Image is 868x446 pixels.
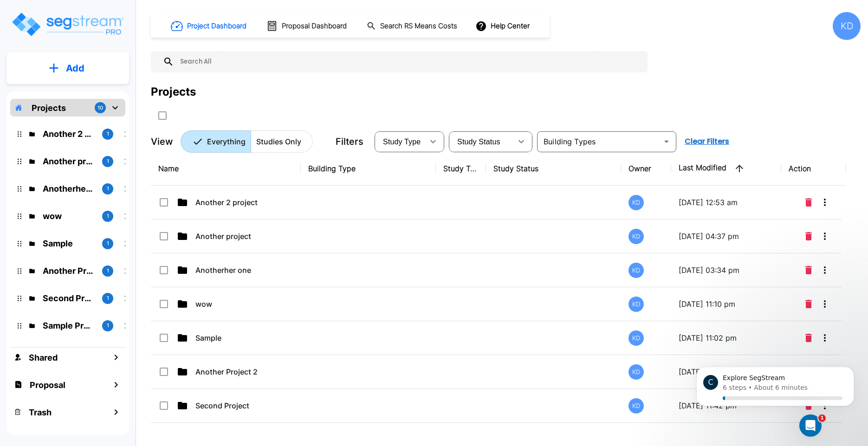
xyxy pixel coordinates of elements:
[263,16,352,36] button: Proposal Dashboard
[107,130,109,138] p: 1
[43,265,95,277] p: Another Project 2
[107,267,109,275] p: 1
[6,55,129,82] button: Add
[628,297,644,312] div: KD
[660,135,673,148] button: Open
[107,239,109,247] p: 1
[679,265,774,276] p: [DATE] 03:34 pm
[256,136,301,147] p: Studies Only
[679,400,774,411] p: [DATE] 11:42 pm
[816,227,834,246] button: More-Options
[29,406,52,419] h1: Trash
[151,84,196,100] div: Projects
[628,263,644,278] div: KD
[818,414,826,422] span: 1
[43,128,95,140] p: Another 2 project
[802,329,816,347] button: Delete
[43,210,95,222] p: wow
[195,400,288,411] p: Second Project
[436,152,486,186] th: Study Type
[802,227,816,246] button: Delete
[181,130,251,153] button: Everything
[802,295,816,313] button: Delete
[679,197,774,208] p: [DATE] 12:53 am
[301,152,436,186] th: Building Type
[32,102,66,114] p: Projects
[781,152,846,186] th: Action
[628,195,644,210] div: KD
[181,130,313,153] div: Platform
[628,229,644,244] div: KD
[679,366,774,377] p: [DATE] 12:54 am
[816,193,834,212] button: More-Options
[486,152,621,186] th: Study Status
[282,21,347,32] h1: Proposal Dashboard
[802,193,816,212] button: Delete
[816,329,834,347] button: More-Options
[151,135,173,149] p: View
[11,11,124,38] img: Logo
[107,294,109,302] p: 1
[195,298,288,310] p: wow
[671,152,781,186] th: Last Modified
[107,322,109,330] p: 1
[195,265,288,276] p: Anotherher one
[679,298,774,310] p: [DATE] 11:10 pm
[628,330,644,346] div: KD
[43,182,95,195] p: Anotherher one
[66,61,84,75] p: Add
[29,351,58,364] h1: Shared
[816,261,834,279] button: More-Options
[679,332,774,343] p: [DATE] 11:02 pm
[153,106,172,125] button: SelectAll
[799,414,822,437] iframe: Intercom live chat
[167,16,252,36] button: Project Dashboard
[833,12,861,40] div: KD
[195,366,288,377] p: Another Project 2
[251,130,313,153] button: Studies Only
[43,319,95,332] p: Sample Project
[682,356,868,421] iframe: Intercom notifications message
[540,135,658,148] input: Building Types
[97,104,103,112] p: 10
[816,295,834,313] button: More-Options
[376,129,424,155] div: Select
[380,21,457,32] h1: Search RS Means Costs
[383,138,421,146] span: Study Type
[195,197,288,208] p: Another 2 project
[473,17,533,35] button: Help Center
[174,51,643,72] input: Search All
[363,17,462,35] button: Search RS Means Costs
[336,135,363,149] p: Filters
[628,398,644,414] div: KD
[195,332,288,343] p: Sample
[107,212,109,220] p: 1
[679,231,774,242] p: [DATE] 04:37 pm
[628,364,644,380] div: KD
[207,136,246,147] p: Everything
[802,261,816,279] button: Delete
[451,129,512,155] div: Select
[107,185,109,193] p: 1
[681,132,733,151] button: Clear Filters
[457,138,500,146] span: Study Status
[107,157,109,165] p: 1
[187,21,246,32] h1: Project Dashboard
[621,152,671,186] th: Owner
[151,152,301,186] th: Name
[195,231,288,242] p: Another project
[43,292,95,304] p: Second Project
[30,379,65,391] h1: Proposal
[43,155,95,168] p: Another project
[43,237,95,250] p: Sample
